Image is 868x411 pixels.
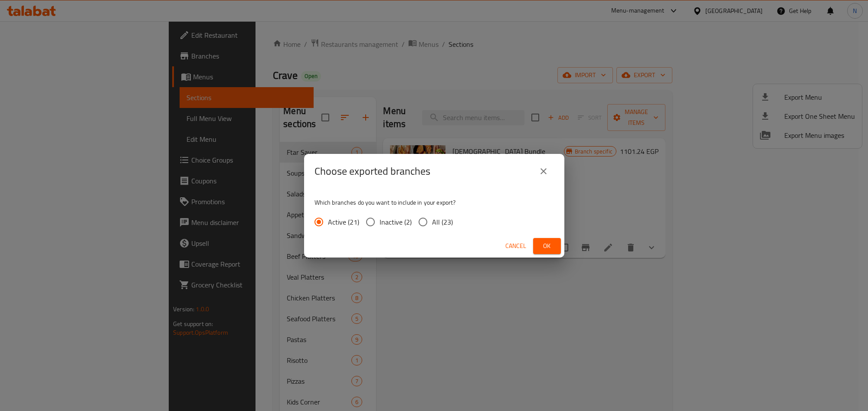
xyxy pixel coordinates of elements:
h2: Choose exported branches [314,164,430,178]
button: close [533,161,554,182]
button: Cancel [502,238,530,254]
span: Ok [540,241,554,251]
span: Active (21) [328,217,359,227]
span: Inactive (2) [380,217,412,227]
button: Ok [533,238,561,254]
span: All (23) [432,217,453,227]
p: Which branches do you want to include in your export? [314,198,554,207]
span: Cancel [505,241,526,251]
